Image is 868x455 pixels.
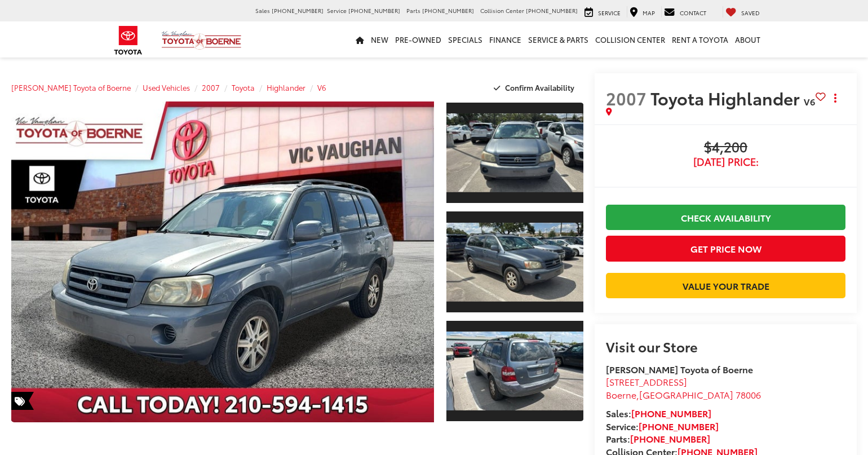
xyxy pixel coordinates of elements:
span: [PHONE_NUMBER] [526,6,578,15]
a: Finance [486,21,525,58]
a: Map [627,6,658,17]
span: [GEOGRAPHIC_DATA] [639,388,733,401]
a: Expand Photo 3 [446,320,583,422]
span: Saved [741,8,760,17]
a: Used Vehicles [143,82,190,92]
strong: Service: [606,419,719,432]
span: Map [643,8,655,17]
span: Service [327,6,347,15]
span: dropdown dots [834,94,836,103]
a: Value Your Trade [606,273,845,298]
strong: [PERSON_NAME] Toyota of Boerne [606,363,753,376]
button: Get Price Now [606,236,845,261]
span: Parts [406,6,420,15]
a: Highlander [267,82,305,92]
span: [PHONE_NUMBER] [422,6,474,15]
span: [STREET_ADDRESS] [606,375,687,388]
span: Boerne [606,388,636,401]
img: 2007 Toyota Highlander V6 [445,332,584,410]
a: [STREET_ADDRESS] Boerne,[GEOGRAPHIC_DATA] 78006 [606,375,761,401]
button: Actions [826,88,845,108]
span: [PHONE_NUMBER] [348,6,400,15]
button: Confirm Availability [488,78,584,98]
a: [PHONE_NUMBER] [630,432,710,445]
img: 2007 Toyota Highlander V6 [445,223,584,302]
h2: Visit our Store [606,339,845,354]
a: Home [352,21,367,58]
span: $4,200 [606,139,845,156]
a: Expand Photo 2 [446,210,583,313]
a: Toyota [232,82,255,92]
img: 2007 Toyota Highlander V6 [445,113,584,192]
span: Sales [255,6,270,15]
span: , [606,388,761,401]
strong: Parts: [606,432,710,445]
img: Vic Vaughan Toyota of Boerne [161,30,242,50]
a: About [732,21,764,58]
span: Contact [680,8,706,17]
a: Rent a Toyota [668,21,732,58]
span: 78006 [736,388,761,401]
a: Service & Parts: Opens in a new tab [525,21,592,58]
img: Toyota [107,22,149,59]
span: Special [11,392,34,410]
span: [PHONE_NUMBER] [272,6,324,15]
span: Toyota Highlander [650,86,804,110]
a: V6 [317,82,326,92]
a: Specials [445,21,486,58]
img: 2007 Toyota Highlander V6 [7,100,439,424]
a: 2007 [202,82,220,92]
span: V6 [804,95,815,108]
a: Contact [661,6,709,17]
a: [PHONE_NUMBER] [639,419,719,432]
a: My Saved Vehicles [723,6,763,17]
span: [DATE] Price: [606,156,845,167]
a: Service [582,6,623,17]
a: Collision Center [592,21,668,58]
span: Confirm Availability [505,82,574,92]
strong: Sales: [606,407,711,419]
span: 2007 [606,86,646,110]
a: Pre-Owned [392,21,445,58]
a: Expand Photo 1 [446,101,583,204]
a: Expand Photo 0 [11,101,434,422]
a: New [367,21,392,58]
a: [PERSON_NAME] Toyota of Boerne [11,82,131,92]
span: Collision Center [480,6,524,15]
a: [PHONE_NUMBER] [631,407,711,419]
span: Service [598,8,621,17]
a: Check Availability [606,205,845,230]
